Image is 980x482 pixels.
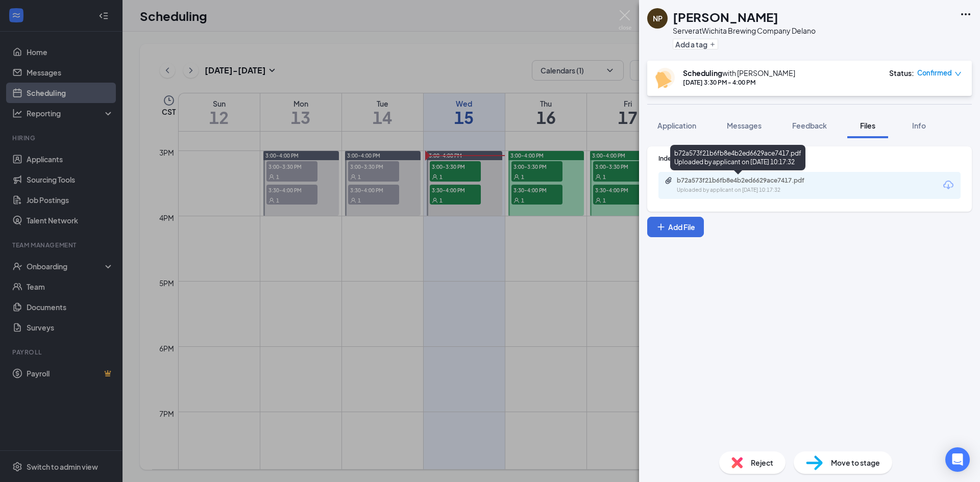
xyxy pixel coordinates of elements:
svg: Download [942,179,954,191]
h1: [PERSON_NAME] [673,8,778,26]
svg: Plus [709,41,716,47]
div: with [PERSON_NAME] [683,68,795,78]
div: Status : [889,68,914,78]
a: Paperclipb72a573f21b6fb8e4b2ed6629ace7417.pdfUploaded by applicant on [DATE] 10:17:32 [665,176,830,194]
div: Server at Wichita Brewing Company Delano [673,26,816,36]
div: b72a573f21b6fb8e4b2ed6629ace7417.pdf Uploaded by applicant on [DATE] 10:17:32 [670,145,805,170]
span: Reject [751,457,773,468]
button: PlusAdd a tag [673,39,718,49]
div: Uploaded by applicant on [DATE] 10:17:32 [677,186,830,194]
span: Confirmed [917,68,952,78]
svg: Ellipses [960,8,972,20]
span: Files [860,121,875,130]
span: Messages [727,121,762,130]
div: Open Intercom Messenger [945,447,970,472]
svg: Paperclip [665,176,673,185]
div: b72a573f21b6fb8e4b2ed6629ace7417.pdf [677,176,820,185]
span: Feedback [792,121,827,130]
b: Scheduling [683,68,722,78]
div: NP [653,13,663,23]
div: Indeed Resume [658,154,961,163]
div: [DATE] 3:30 PM - 4:00 PM [683,78,795,87]
span: Application [657,121,696,130]
span: down [954,70,962,78]
svg: Plus [656,222,666,232]
span: Info [912,121,926,130]
button: Add FilePlus [647,217,704,237]
span: Move to stage [831,457,880,468]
